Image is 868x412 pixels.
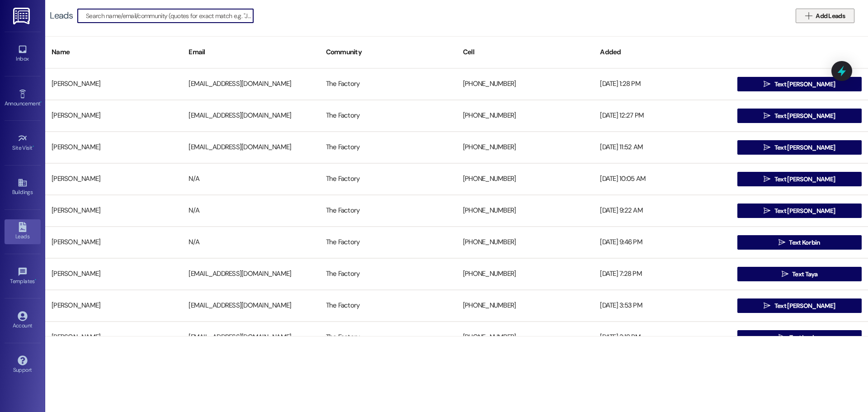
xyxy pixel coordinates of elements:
div: [PHONE_NUMBER] [457,138,594,156]
div: [DATE] 3:53 PM [594,297,731,315]
div: The Factory [320,328,457,346]
div: N/A [182,202,319,220]
div: The Factory [320,75,457,93]
button: Add Leads [796,9,854,23]
a: Account [5,308,41,333]
div: Name [45,41,182,63]
button: Text [PERSON_NAME] [737,172,862,186]
a: Support [5,353,41,377]
button: Text Taya [737,267,862,281]
div: [PERSON_NAME] [45,297,182,315]
div: Leads [50,11,73,20]
div: [PHONE_NUMBER] [457,75,594,93]
div: [PHONE_NUMBER] [457,265,594,283]
div: [PHONE_NUMBER] [457,170,594,188]
span: • [33,143,34,150]
button: Text [PERSON_NAME] [737,77,862,91]
i:  [764,175,770,183]
div: The Factory [320,297,457,315]
div: The Factory [320,138,457,156]
span: Text [PERSON_NAME] [774,143,835,152]
a: Templates • [5,264,41,289]
div: [PHONE_NUMBER] [457,107,594,125]
span: Text [PERSON_NAME] [774,206,835,216]
span: Text Taya [792,270,817,279]
span: Add Leads [816,11,845,21]
div: The Factory [320,233,457,251]
div: Cell [457,41,594,63]
a: Leads [5,219,41,244]
i:  [782,270,788,278]
span: • [35,277,36,283]
div: N/A [182,170,319,188]
div: [EMAIL_ADDRESS][DOMAIN_NAME] [182,75,319,93]
a: Inbox [5,42,41,66]
i:  [764,112,770,119]
div: [DATE] 10:05 AM [594,170,731,188]
button: Text [PERSON_NAME] [737,298,862,313]
i:  [764,207,770,214]
input: Search name/email/community (quotes for exact match e.g. "John Smith") [86,9,253,22]
span: Text Korbin [789,238,820,247]
button: Text Lovisa [737,330,862,345]
button: Text [PERSON_NAME] [737,204,862,218]
div: [PERSON_NAME] [45,75,182,93]
div: [PHONE_NUMBER] [457,328,594,346]
i:  [805,12,812,19]
div: [EMAIL_ADDRESS][DOMAIN_NAME] [182,138,319,156]
div: The Factory [320,265,457,283]
div: [PERSON_NAME] [45,233,182,251]
span: Text [PERSON_NAME] [774,111,835,121]
div: The Factory [320,202,457,220]
div: [PERSON_NAME] [45,328,182,346]
div: [DATE] 9:22 AM [594,202,731,220]
div: N/A [182,233,319,251]
div: [DATE] 11:52 AM [594,138,731,156]
div: [PHONE_NUMBER] [457,202,594,220]
img: ResiDesk Logo [13,8,32,24]
i:  [764,81,770,88]
div: [EMAIL_ADDRESS][DOMAIN_NAME] [182,297,319,315]
button: Text [PERSON_NAME] [737,140,862,155]
div: Added [594,41,731,63]
div: [DATE] 12:27 PM [594,107,731,125]
i:  [778,334,785,341]
div: [PERSON_NAME] [45,107,182,125]
div: [PERSON_NAME] [45,170,182,188]
div: [DATE] 1:28 PM [594,75,731,93]
div: [PERSON_NAME] [45,138,182,156]
div: [DATE] 3:18 PM [594,328,731,346]
button: Text [PERSON_NAME] [737,109,862,123]
span: Text [PERSON_NAME] [774,301,835,311]
span: Text [PERSON_NAME] [774,80,835,89]
a: Buildings [5,175,41,199]
div: Community [320,41,457,63]
span: Text Lovisa [789,333,820,342]
span: Text [PERSON_NAME] [774,175,835,184]
div: [PHONE_NUMBER] [457,297,594,315]
div: The Factory [320,170,457,188]
i:  [764,144,770,151]
div: [EMAIL_ADDRESS][DOMAIN_NAME] [182,328,319,346]
i:  [778,239,785,246]
div: [PERSON_NAME] [45,265,182,283]
div: [PHONE_NUMBER] [457,233,594,251]
a: Site Visit • [5,131,41,155]
div: [PERSON_NAME] [45,202,182,220]
button: Text Korbin [737,235,862,250]
div: Email [182,41,319,63]
div: [DATE] 7:28 PM [594,265,731,283]
div: [EMAIL_ADDRESS][DOMAIN_NAME] [182,107,319,125]
i:  [764,302,770,309]
span: • [40,99,42,105]
div: The Factory [320,107,457,125]
div: [DATE] 9:46 PM [594,233,731,251]
div: [EMAIL_ADDRESS][DOMAIN_NAME] [182,265,319,283]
